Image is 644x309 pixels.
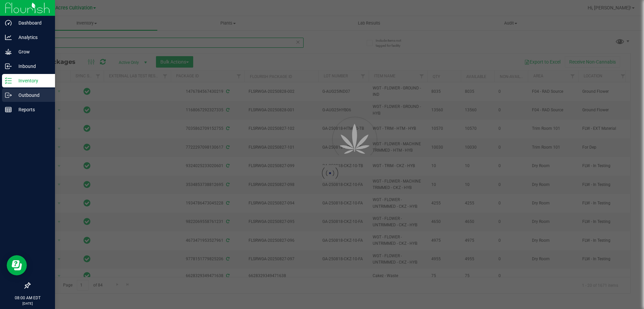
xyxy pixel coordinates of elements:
[5,48,12,55] inline-svg: Grow
[12,91,52,99] p: Outbound
[12,77,52,85] p: Inventory
[12,19,52,27] p: Dashboard
[5,92,12,99] inline-svg: Outbound
[5,34,12,41] inline-svg: Analytics
[3,295,52,301] p: 08:00 AM EDT
[12,48,52,56] p: Grow
[7,255,27,275] iframe: Resource center
[12,106,52,114] p: Reports
[12,62,52,70] p: Inbound
[5,20,12,26] inline-svg: Dashboard
[12,33,52,41] p: Analytics
[3,301,52,306] p: [DATE]
[5,106,12,113] inline-svg: Reports
[5,77,12,84] inline-svg: Inventory
[5,63,12,70] inline-svg: Inbound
